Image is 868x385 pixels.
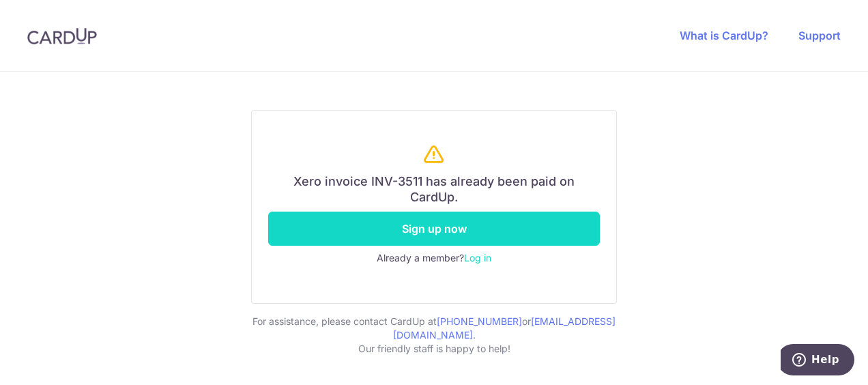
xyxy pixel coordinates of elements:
[781,344,854,378] iframe: Opens a widget where you can find more information
[464,252,491,263] a: Log in
[27,28,97,44] img: CardUp Logo
[680,29,768,42] a: What is CardUp?
[268,251,600,265] div: Already a member?
[251,315,617,342] p: For assistance, please contact CardUp at or .
[268,174,600,205] h6: Xero invoice INV-3511 has already been paid on CardUp.
[437,315,522,327] a: [PHONE_NUMBER]
[251,342,617,356] p: Our friendly staff is happy to help!
[268,212,600,246] a: Sign up now
[798,29,841,42] a: Support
